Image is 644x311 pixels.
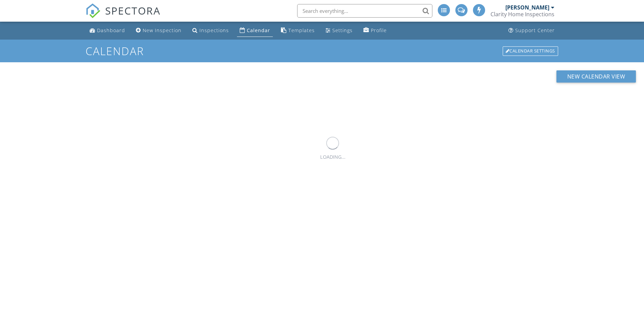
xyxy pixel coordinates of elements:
a: SPECTORA [86,9,161,23]
div: Profile [371,27,387,34]
a: Settings [323,24,355,37]
a: New Inspection [133,24,184,37]
a: Calendar Settings [502,46,559,57]
a: Profile [361,24,389,37]
div: New Inspection [143,27,182,34]
div: Dashboard [97,27,125,34]
h1: Calendar [86,45,559,57]
div: Templates [288,27,315,34]
div: [PERSON_NAME] [505,4,549,11]
a: Dashboard [87,24,128,37]
div: Clarity Home Inspections [491,11,554,18]
img: The Best Home Inspection Software - Spectora [86,3,100,18]
button: New Calendar View [556,70,636,83]
div: Calendar Settings [503,46,558,56]
input: Search everything... [297,4,432,18]
div: Settings [332,27,353,34]
a: Support Center [506,24,557,37]
div: Calendar [247,27,270,34]
div: Inspections [199,27,229,34]
a: Templates [278,24,317,37]
div: LOADING... [320,153,345,161]
div: Support Center [515,27,555,34]
a: Inspections [190,24,232,37]
span: SPECTORA [105,3,161,18]
a: Calendar [237,24,273,37]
